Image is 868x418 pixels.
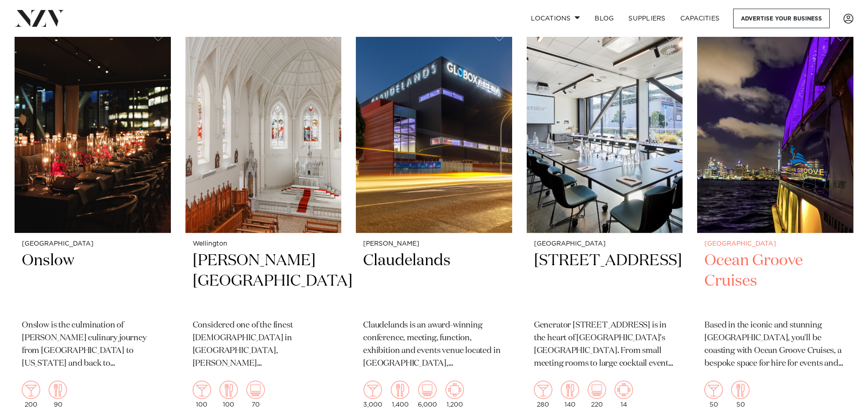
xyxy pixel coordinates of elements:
[588,381,606,399] img: theatre.png
[364,381,382,399] img: cocktail.png
[588,381,606,408] div: 220
[363,241,505,247] small: [PERSON_NAME]
[49,381,67,399] img: dining.png
[363,381,382,408] div: 3,000
[22,241,164,247] small: [GEOGRAPHIC_DATA]
[22,381,40,399] img: cocktail.png
[220,381,238,408] div: 100
[534,251,676,312] h2: [STREET_ADDRESS]
[15,10,64,26] img: nzv-logo.png
[356,24,512,416] a: [PERSON_NAME] Claudelands Claudelands is an award-winning conference, meeting, function, exhibiti...
[534,381,552,408] div: 280
[446,381,464,399] img: meeting.png
[391,381,409,399] img: dining.png
[731,381,750,408] div: 50
[561,381,579,408] div: 140
[193,319,334,370] p: Considered one of the finest [DEMOGRAPHIC_DATA] in [GEOGRAPHIC_DATA], [PERSON_NAME][GEOGRAPHIC_DA...
[418,381,437,399] img: theatre.png
[363,251,505,312] h2: Claudelands
[193,251,334,312] h2: [PERSON_NAME][GEOGRAPHIC_DATA]
[193,381,211,408] div: 100
[391,381,409,408] div: 1,400
[615,381,633,408] div: 14
[247,381,265,399] img: theatre.png
[534,319,676,370] p: Generator [STREET_ADDRESS] is in the heart of [GEOGRAPHIC_DATA]’s [GEOGRAPHIC_DATA]. From small m...
[704,381,723,408] div: 50
[527,24,683,416] a: [GEOGRAPHIC_DATA] [STREET_ADDRESS] Generator [STREET_ADDRESS] is in the heart of [GEOGRAPHIC_DATA...
[220,381,238,399] img: dining.png
[587,9,621,28] a: BLOG
[185,24,342,416] a: Wellington [PERSON_NAME][GEOGRAPHIC_DATA] Considered one of the finest [DEMOGRAPHIC_DATA] in [GEO...
[193,381,211,399] img: cocktail.png
[704,381,723,399] img: cocktail.png
[22,381,40,408] div: 200
[524,9,587,28] a: Locations
[446,381,464,408] div: 1,200
[704,319,846,370] p: Based in the iconic and stunning [GEOGRAPHIC_DATA], you'll be coasting with Ocean Groove Cruises,...
[704,241,846,247] small: [GEOGRAPHIC_DATA]
[704,251,846,312] h2: Ocean Groove Cruises
[247,381,265,408] div: 70
[22,251,164,312] h2: Onslow
[418,381,437,408] div: 6,000
[673,9,727,28] a: Capacities
[731,381,750,399] img: dining.png
[621,9,673,28] a: SUPPLIERS
[534,241,676,247] small: [GEOGRAPHIC_DATA]
[534,381,552,399] img: cocktail.png
[193,241,334,247] small: Wellington
[15,24,171,416] a: [GEOGRAPHIC_DATA] Onslow Onslow is the culmination of [PERSON_NAME] culinary journey from [GEOGRA...
[615,381,633,399] img: meeting.png
[697,24,853,416] a: [GEOGRAPHIC_DATA] Ocean Groove Cruises Based in the iconic and stunning [GEOGRAPHIC_DATA], you'll...
[561,381,579,399] img: dining.png
[22,319,164,370] p: Onslow is the culmination of [PERSON_NAME] culinary journey from [GEOGRAPHIC_DATA] to [US_STATE] ...
[733,9,830,28] a: Advertise your business
[49,381,67,408] div: 90
[363,319,505,370] p: Claudelands is an award-winning conference, meeting, function, exhibition and events venue locate...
